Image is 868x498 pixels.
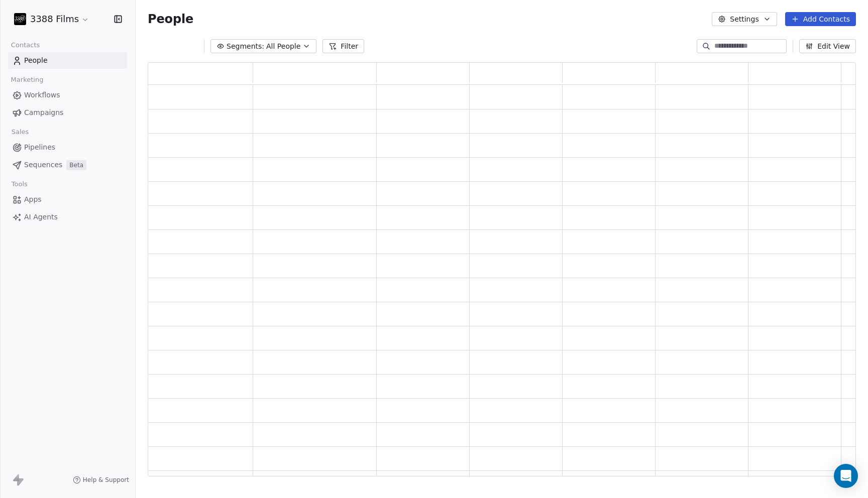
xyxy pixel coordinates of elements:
div: Open Intercom Messenger [834,464,858,488]
span: Beta [66,160,86,170]
a: Apps [8,191,127,208]
span: People [24,55,48,66]
span: Workflows [24,90,60,100]
span: Campaigns [24,107,63,118]
span: Pipelines [24,142,55,153]
a: Help & Support [73,476,129,484]
span: Marketing [7,72,48,87]
button: Settings [712,12,777,26]
button: Filter [322,39,364,53]
span: Segments: [227,41,264,52]
button: Add Contacts [785,12,856,26]
a: People [8,52,127,69]
span: All People [266,41,300,52]
a: AI Agents [8,209,127,225]
a: Campaigns [8,104,127,121]
button: Edit View [799,39,856,53]
button: 3388 Films [12,11,91,28]
span: Contacts [7,38,44,53]
span: People [148,12,193,27]
img: 3388Films_Logo_White.jpg [14,13,26,25]
span: AI Agents [24,212,58,222]
span: Tools [7,177,32,192]
a: Workflows [8,87,127,103]
span: 3388 Films [30,13,79,26]
span: Help & Support [83,476,129,484]
a: Pipelines [8,139,127,156]
a: SequencesBeta [8,157,127,173]
span: Sales [7,125,33,140]
span: Apps [24,194,42,205]
span: Sequences [24,160,62,170]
